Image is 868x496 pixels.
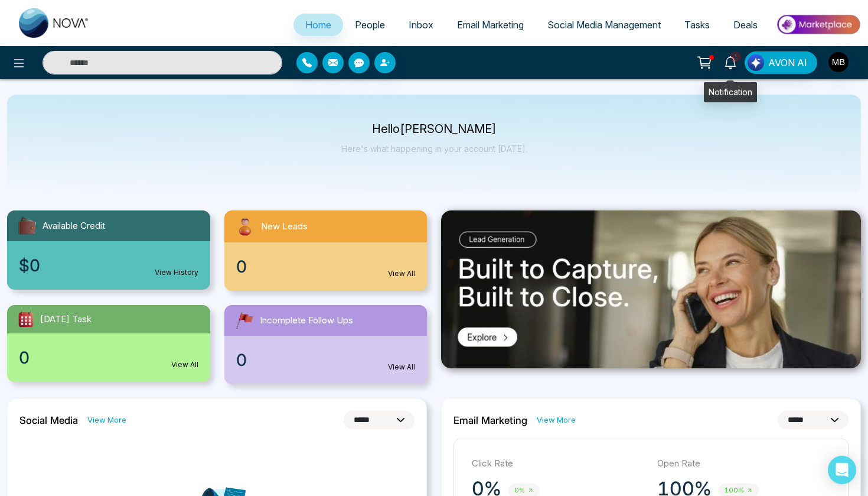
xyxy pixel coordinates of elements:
[716,51,745,72] a: 1
[537,414,576,426] a: View More
[828,456,856,484] div: Open Intercom Messenger
[445,14,536,36] a: Email Marketing
[828,52,849,72] img: User Avatar
[730,51,741,62] span: 1
[355,19,385,31] span: People
[305,19,331,31] span: Home
[397,14,445,36] a: Inbox
[19,253,40,278] span: $0
[341,124,527,134] p: Hello [PERSON_NAME]
[388,362,415,372] a: View All
[17,310,35,329] img: todayTask.svg
[536,14,673,36] a: Social Media Management
[43,219,105,233] span: Available Credit
[217,210,435,291] a: New Leads0View All
[234,215,256,238] img: newLeads.svg
[236,254,247,279] span: 0
[547,19,661,31] span: Social Media Management
[457,19,524,31] span: Email Marketing
[236,348,247,372] span: 0
[260,314,353,328] span: Incomplete Follow Ups
[19,8,90,38] img: Nova CRM Logo
[17,215,38,236] img: availableCredit.svg
[293,14,343,36] a: Home
[19,345,30,370] span: 0
[453,414,527,426] h2: Email Marketing
[768,56,807,70] span: AVON AI
[722,14,769,36] a: Deals
[341,144,527,154] p: Here's what happening in your account [DATE].
[704,82,757,102] div: Notification
[748,54,764,71] img: Lead Flow
[657,457,831,471] p: Open Rate
[441,210,861,368] img: .
[409,19,433,31] span: Inbox
[673,14,722,36] a: Tasks
[343,14,397,36] a: People
[388,268,415,279] a: View All
[472,457,645,471] p: Click Rate
[19,414,78,426] h2: Social Media
[40,313,92,326] span: [DATE] Task
[745,51,817,74] button: AVON AI
[217,305,435,384] a: Incomplete Follow Ups0View All
[171,359,198,370] a: View All
[684,19,710,31] span: Tasks
[775,11,861,38] img: Market-place.gif
[733,19,758,31] span: Deals
[155,267,198,278] a: View History
[261,220,308,234] span: New Leads
[87,414,126,426] a: View More
[234,310,255,331] img: followUps.svg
